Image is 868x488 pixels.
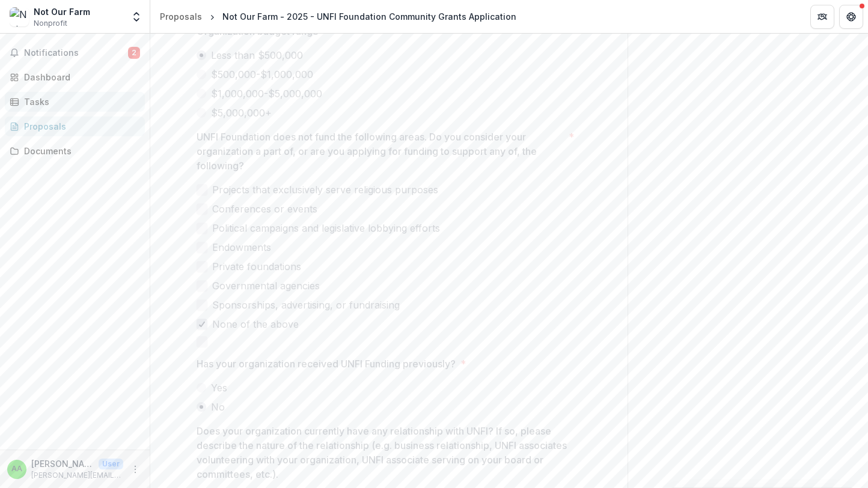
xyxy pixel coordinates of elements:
p: [PERSON_NAME] [31,457,94,470]
button: Get Help [839,5,863,29]
p: Does your organization currently have any relationship with UNFI? If so, please describe the natu... [197,424,574,481]
span: $500,000-$1,000,000 [211,67,313,82]
span: Political campaigns and legislative lobbying efforts [212,221,440,235]
p: [PERSON_NAME][EMAIL_ADDRESS][DOMAIN_NAME] [31,470,123,481]
nav: breadcrumb [155,8,521,25]
span: Endowments [212,240,271,255]
div: Dashboard [24,71,135,83]
span: $5,000,000+ [211,106,272,120]
span: 2 [128,47,140,59]
div: Anita Adalja [11,465,22,473]
span: None of the above [212,317,299,331]
button: Open entity switcher [128,5,145,29]
p: UNFI Foundation does not fund the following areas. Do you consider your organization a part of, o... [197,130,564,173]
a: Proposals [155,8,207,25]
div: Documents [24,145,135,157]
button: Partners [810,5,834,29]
span: Yes [211,381,227,395]
span: Nonprofit [34,18,67,29]
div: Proposals [160,10,202,23]
div: Not Our Farm - 2025 - UNFI Foundation Community Grants Application [222,10,516,23]
span: No [211,400,225,414]
a: Tasks [5,92,145,112]
span: Conferences or events [212,202,317,216]
p: Has your organization received UNFI Funding previously? [197,357,456,371]
a: Documents [5,141,145,161]
span: $1,000,000-$5,000,000 [211,86,322,101]
a: Proposals [5,116,145,136]
button: Notifications2 [5,43,145,62]
span: Notifications [24,48,128,58]
span: Private foundations [212,259,301,274]
div: Tasks [24,95,135,108]
span: Projects that exclusively serve religious purposes [212,182,438,197]
p: User [99,459,123,469]
span: Less than $500,000 [211,48,303,62]
span: Governmental agencies [212,279,320,293]
div: Proposals [24,120,135,133]
button: More [128,462,142,477]
a: Dashboard [5,67,145,87]
img: Not Our Farm [10,7,29,26]
span: Sponsorships, advertising, or fundraising [212,298,400,312]
div: Not Our Farm [34,5,90,18]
